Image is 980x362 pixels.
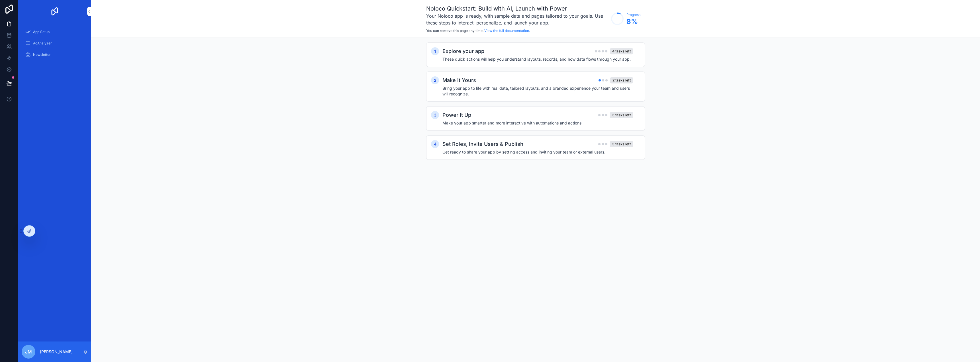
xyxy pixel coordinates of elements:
[40,349,73,355] p: [PERSON_NAME]
[426,13,608,26] h3: Your Noloco app is ready, with sample data and pages tailored to your goals. Use these steps to i...
[33,30,50,34] span: App Setup
[33,41,52,46] span: AdAnalyzer
[50,7,59,16] img: App logo
[25,348,32,355] span: JM
[626,17,640,26] span: 8 %
[18,23,91,67] div: scrollable content
[626,13,640,17] span: Progress
[22,38,88,48] a: AdAnalyzer
[22,50,88,60] a: Newsletter
[33,52,51,57] span: Newsletter
[426,28,483,33] span: You can remove this page any time.
[426,5,608,13] h1: Noloco Quickstart: Build with AI, Launch with Power
[22,27,88,37] a: App Setup
[484,28,530,33] a: View the full documentation.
